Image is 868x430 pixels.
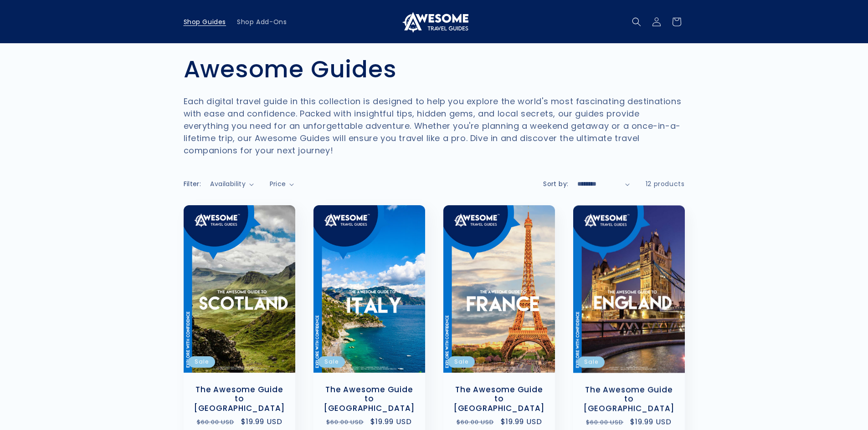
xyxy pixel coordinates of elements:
span: Shop Add-Ons [237,18,287,26]
span: Availability [210,179,246,188]
h1: Awesome Guides [184,55,685,84]
a: The Awesome Guide to [GEOGRAPHIC_DATA] [452,385,546,413]
a: The Awesome Guide to [GEOGRAPHIC_DATA] [193,385,286,413]
summary: Search [627,12,647,32]
label: Sort by: [543,179,568,188]
span: 12 products [646,179,685,188]
a: Shop Guides [178,12,232,31]
p: Each digital travel guide in this collection is designed to help you explore the world's most fas... [184,95,685,157]
summary: Availability (0 selected) [210,179,253,189]
h2: Filter: [184,179,201,189]
span: Price [270,179,286,188]
summary: Price [270,179,294,189]
a: The Awesome Guide to [GEOGRAPHIC_DATA] [582,385,676,413]
a: Awesome Travel Guides [396,7,472,36]
img: Awesome Travel Guides [400,11,468,33]
span: Shop Guides [184,18,226,26]
a: The Awesome Guide to [GEOGRAPHIC_DATA] [323,385,416,413]
a: Shop Add-Ons [231,12,292,31]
